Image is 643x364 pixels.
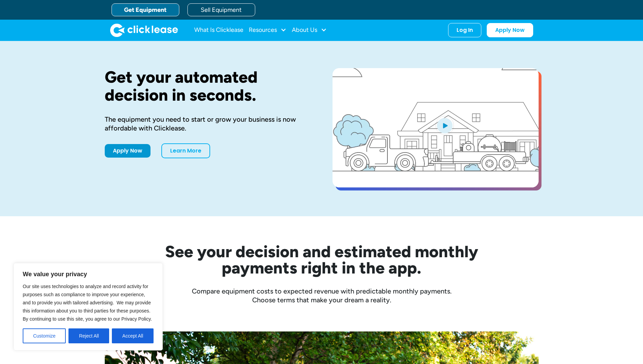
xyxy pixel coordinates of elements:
[105,144,150,158] a: Apply Now
[333,68,539,187] a: open lightbox
[487,23,533,37] a: Apply Now
[194,23,243,37] a: What Is Clicklease
[436,116,454,135] img: Blue play button logo on a light blue circular background
[68,328,109,343] button: Reject All
[161,143,210,158] a: Learn More
[187,3,255,16] a: Sell Equipment
[105,287,539,304] div: Compare equipment costs to expected revenue with predictable monthly payments. Choose terms that ...
[292,23,327,37] div: About Us
[110,23,178,37] img: Clicklease logo
[457,27,473,34] div: Log In
[112,328,154,343] button: Accept All
[249,23,286,37] div: Resources
[23,284,152,322] span: Our site uses technologies to analyze and record activity for purposes such as compliance to impr...
[23,328,66,343] button: Customize
[14,263,163,350] div: We value your privacy
[112,3,179,16] a: Get Equipment
[132,243,511,276] h2: See your decision and estimated monthly payments right in the app.
[110,23,178,37] a: home
[105,115,311,133] div: The equipment you need to start or grow your business is now affordable with Clicklease.
[105,68,311,104] h1: Get your automated decision in seconds.
[23,270,154,278] p: We value your privacy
